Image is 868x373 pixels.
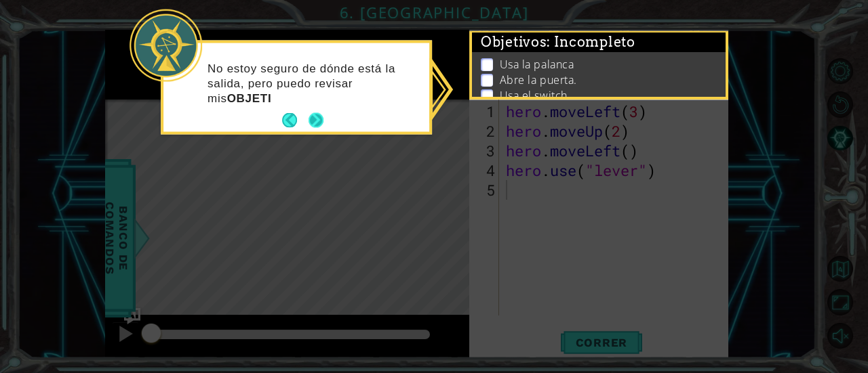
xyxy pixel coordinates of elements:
span: : Incompleto [547,34,635,50]
p: Usa la palanca [500,57,574,72]
button: Next [309,113,323,128]
p: Abre la puerta. [500,72,577,87]
p: Usa el switch [500,88,568,103]
span: Objetivos [481,34,635,51]
p: No estoy seguro de dónde está la salida, pero puedo revisar mis [208,61,420,106]
strong: OBJETI [227,91,272,104]
button: Back [282,113,309,128]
